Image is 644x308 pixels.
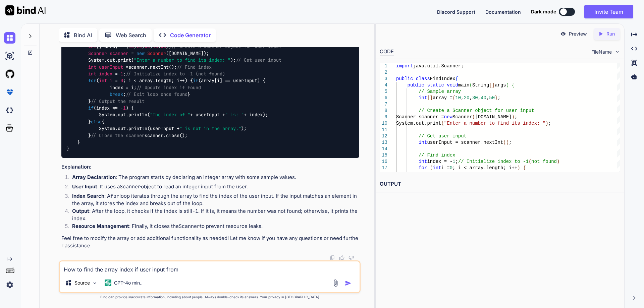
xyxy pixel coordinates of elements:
span: array [441,172,455,177]
span: // Get user input [419,133,467,139]
span: Dark mode [531,8,556,15]
span: 20 [464,95,469,101]
span: int [419,159,427,164]
span: System.out.print [396,121,441,126]
span: { [512,82,514,88]
span: 1 [452,159,455,164]
img: chevron down [614,49,620,55]
li: : After the loop, it checks if the index is still . If it is, it means the number was not found; ... [67,207,359,223]
h2: OUTPUT [376,176,624,192]
span: // Find index [177,64,212,70]
li: : Finally, it closes the to prevent resource leaks. [67,223,359,232]
span: import [396,63,413,69]
p: Code Generator [170,31,211,39]
div: 10 [380,120,387,127]
p: Source [74,280,90,286]
span: scanner [110,50,128,56]
span: if [193,78,198,84]
span: if [88,105,94,111]
span: 1 [120,71,123,77]
span: 30 [472,95,478,101]
span: new [444,114,452,120]
span: ( [438,172,441,177]
span: ; [548,121,551,126]
span: ] [492,82,494,88]
span: index [99,71,112,77]
span: 40 [481,95,486,101]
img: like [339,255,344,260]
span: { [503,172,506,177]
span: not found [531,159,557,164]
span: ; [497,95,500,101]
span: [ [427,95,430,101]
span: 10 [128,44,134,50]
div: 4 [380,82,387,88]
span: 10 [455,95,461,101]
span: "The index of " [150,112,190,118]
img: chat [4,32,15,44]
span: { [523,165,526,171]
strong: Resource Management [72,223,129,229]
span: Scanner [88,50,107,56]
span: public [396,76,413,81]
li: : It uses a object to read an integer input from the user. [67,183,359,192]
div: 13 [380,139,387,146]
span: Scanner [147,50,166,56]
p: GPT-4o min.. [114,280,143,286]
h3: Explanation: [61,163,359,171]
span: Scanner scanner = [396,114,444,120]
span: // Sample array [419,89,461,94]
div: 11 [380,127,387,133]
img: githubLight [4,68,15,80]
img: attachment [332,279,339,287]
div: 6 [380,95,387,101]
span: Scanner [452,114,472,120]
span: int [419,140,427,145]
span: 0 [120,78,123,84]
span: array = [433,95,452,101]
p: Run [606,30,615,37]
span: // Find index [419,152,455,158]
span: ] [461,172,464,177]
span: class [416,76,430,81]
span: == userInput [464,172,497,177]
textarea: How to find the array index if user input from [60,261,360,273]
span: int [88,71,96,77]
span: public [407,82,424,88]
span: java.util.Scanner; [413,63,464,69]
span: " is: " [225,112,244,118]
code: for [110,193,119,199]
span: int [433,165,441,171]
span: 30 [145,44,150,50]
span: ] [430,95,432,101]
span: " is not in the array." [179,126,241,132]
strong: User Input [72,183,97,190]
span: ( [472,114,475,120]
span: ) [545,121,548,126]
div: 8 [380,108,387,114]
span: [ [455,172,458,177]
p: Feel free to modify the array or add additional functionality as needed! Let me know if you have ... [61,235,359,250]
span: "Enter a number to find its index: " [134,57,230,63]
span: [ [489,82,492,88]
span: ) [512,114,514,120]
li: : A loop iterates through the array to find the index of the user input. If the input matches an ... [67,192,359,207]
strong: Index Search [72,193,104,199]
span: if [430,172,435,177]
span: , [469,95,472,101]
span: i [458,172,461,177]
span: ; [509,140,512,145]
span: } [495,95,497,101]
span: ) [506,140,508,145]
img: darkCloudIdeIcon [4,105,15,116]
div: 7 [380,101,387,108]
span: ( [441,121,444,126]
span: for [419,165,427,171]
span: 20 [137,44,142,50]
span: // Output the result [91,98,145,104]
img: Pick Models [92,280,98,286]
button: Documentation [485,8,521,15]
img: Bind AI [5,5,46,15]
span: main [458,82,470,88]
span: i [110,78,112,84]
